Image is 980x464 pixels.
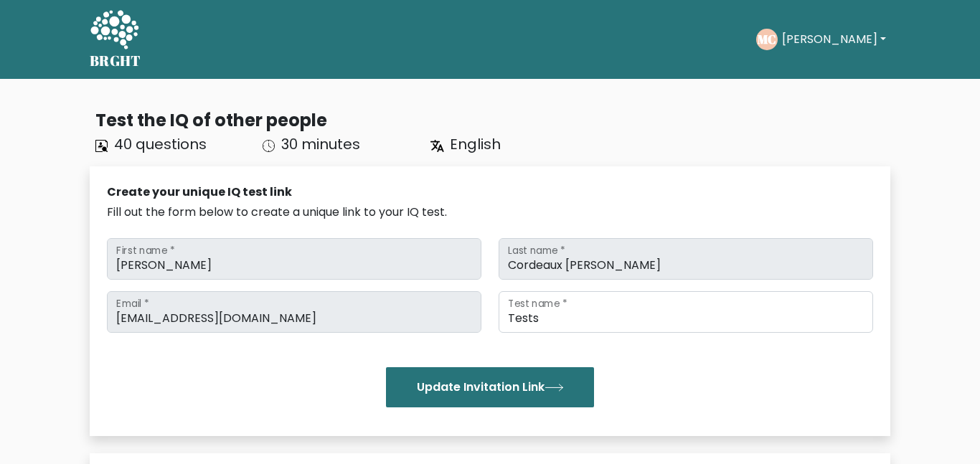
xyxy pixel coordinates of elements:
[778,30,890,49] button: [PERSON_NAME]
[90,52,141,70] h5: BRGHT
[114,134,207,154] span: 40 questions
[281,134,360,154] span: 30 minutes
[90,6,141,73] a: BRGHT
[499,238,873,280] input: Last name
[107,291,481,333] input: Email
[386,367,594,407] button: Update Invitation Link
[107,204,873,221] div: Fill out the form below to create a unique link to your IQ test.
[450,134,501,154] span: English
[107,184,873,201] div: Create your unique IQ test link
[107,238,481,280] input: First name
[95,108,890,133] div: Test the IQ of other people
[499,291,873,333] input: Test name
[758,31,776,47] text: MC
